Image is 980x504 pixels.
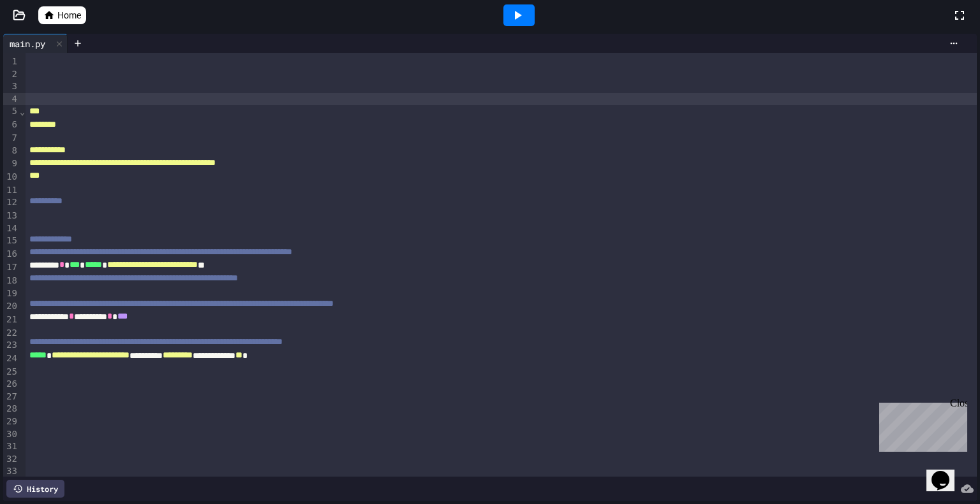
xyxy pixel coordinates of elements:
[5,5,88,81] div: Chat with us now!Close
[3,391,19,403] div: 27
[3,145,19,158] div: 8
[57,9,81,22] span: Home
[3,119,19,132] div: 6
[19,106,26,117] span: Fold line
[3,248,19,261] div: 16
[3,428,19,441] div: 30
[3,37,52,50] div: main.py
[3,80,19,93] div: 3
[3,68,19,81] div: 2
[3,261,19,275] div: 17
[3,300,19,313] div: 20
[3,378,19,391] div: 26
[3,93,19,106] div: 4
[3,55,19,68] div: 1
[3,440,19,453] div: 31
[3,275,19,288] div: 18
[3,327,19,340] div: 22
[3,132,19,145] div: 7
[3,453,19,466] div: 32
[3,287,19,300] div: 19
[6,480,64,498] div: History
[3,196,19,210] div: 12
[3,339,19,352] div: 23
[3,105,19,119] div: 5
[3,313,19,327] div: 21
[3,210,19,222] div: 13
[3,184,19,197] div: 11
[3,366,19,378] div: 25
[3,34,68,53] div: main.py
[3,222,19,235] div: 14
[3,415,19,428] div: 29
[3,352,19,366] div: 24
[3,234,19,248] div: 15
[3,465,19,478] div: 33
[874,398,967,452] iframe: chat widget
[926,453,967,491] iframe: chat widget
[3,171,19,184] div: 10
[38,6,86,24] a: Home
[3,157,19,171] div: 9
[3,403,19,415] div: 28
